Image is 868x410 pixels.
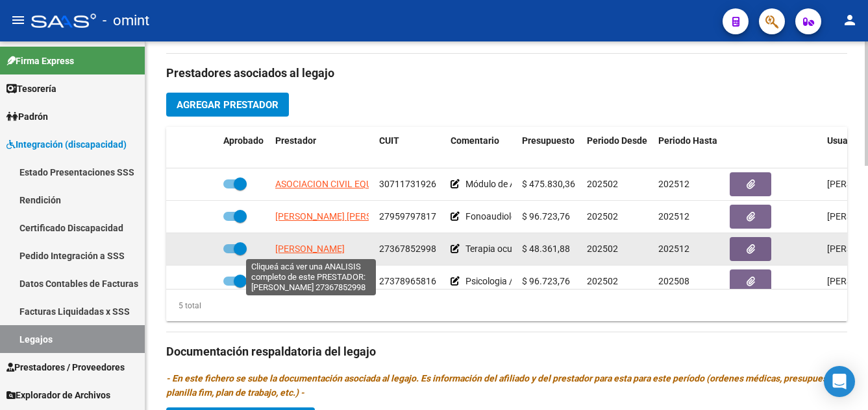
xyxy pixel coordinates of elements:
[465,211,606,222] span: Fonoaudiologia / 8 sesiones al mes
[587,135,647,146] span: Periodo Desde
[465,244,595,254] span: Terapia ocupacional/ 4 sesiones
[103,6,149,35] span: - omint
[10,12,26,28] mat-icon: menu
[522,244,570,254] span: $ 48.361,88
[275,135,316,146] span: Prestador
[166,64,847,82] h3: Prestadores asociados al legajo
[842,12,858,28] mat-icon: person
[522,276,570,286] span: $ 96.723,76
[465,179,709,189] span: Módulo de Apoyo a la Integración Escolar (Equipo) / 1 al mes
[177,99,279,111] span: Agregar Prestador
[522,179,575,189] span: $ 475.830,36
[658,244,689,254] span: 202512
[658,276,689,286] span: 202508
[658,135,717,146] span: Periodo Hasta
[587,179,618,189] span: 202502
[223,135,264,146] span: Aprobado
[465,276,548,286] span: Psicologia / 8 al mes
[658,211,689,222] span: 202512
[6,388,110,402] span: Explorador de Archivos
[587,244,618,254] span: 202502
[166,343,847,361] h3: Documentación respaldatoria del legajo
[379,179,436,189] span: 30711731926
[374,127,445,170] datatable-header-cell: CUIT
[653,127,725,170] datatable-header-cell: Periodo Hasta
[275,276,345,286] span: [PERSON_NAME]
[522,135,575,146] span: Presupuesto
[587,211,618,222] span: 202502
[517,127,582,170] datatable-header-cell: Presupuesto
[582,127,653,170] datatable-header-cell: Periodo Desde
[166,93,289,117] button: Agregar Prestador
[658,179,689,189] span: 202512
[379,276,436,286] span: 27378965816
[827,135,859,146] span: Usuario
[6,82,56,96] span: Tesorería
[270,127,374,170] datatable-header-cell: Prestador
[379,244,436,254] span: 27367852998
[451,135,499,146] span: Comentario
[275,179,728,189] span: ASOCIACION CIVIL EQUIPO DE ABORDAJE DE LA DISCAPACIDAD E INTEGRACION PSICOSOCIAL (EQUIPO ADIP)
[218,127,270,170] datatable-header-cell: Aprobado
[379,211,436,222] span: 27959797817
[445,127,517,170] datatable-header-cell: Comentario
[587,276,618,286] span: 202502
[522,211,570,222] span: $ 96.723,76
[824,366,855,397] div: Open Intercom Messenger
[166,299,201,313] div: 5 total
[6,360,125,374] span: Prestadores / Proveedores
[166,373,842,398] i: - En este fichero se sube la documentación asociada al legajo. Es información del afiliado y del ...
[6,54,74,68] span: Firma Express
[275,244,345,254] span: [PERSON_NAME]
[6,109,48,124] span: Padrón
[275,211,416,222] span: [PERSON_NAME] [PERSON_NAME]
[379,135,399,146] span: CUIT
[6,137,127,152] span: Integración (discapacidad)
